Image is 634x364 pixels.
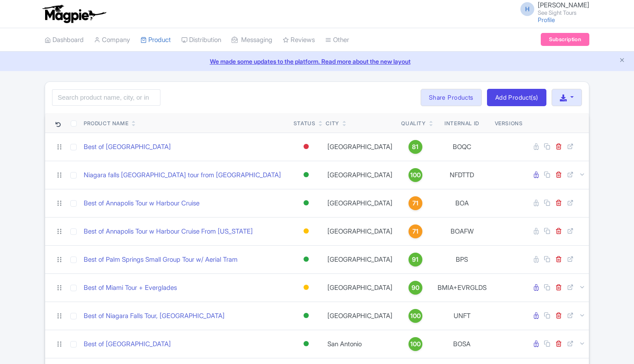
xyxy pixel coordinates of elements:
span: 100 [410,170,421,180]
a: Best of Miami Tour + Everglades [84,283,177,293]
a: 81 [401,140,429,154]
div: Active [302,253,310,266]
div: Active [302,309,310,322]
a: 100 [401,309,429,323]
a: Niagara falls [GEOGRAPHIC_DATA] tour from [GEOGRAPHIC_DATA] [84,170,281,180]
span: 100 [410,339,421,349]
a: Product [141,28,171,52]
td: [GEOGRAPHIC_DATA] [322,273,398,302]
div: Building [302,225,310,237]
td: NFDTTD [433,161,491,189]
a: Best of Niagara Falls Tour, [GEOGRAPHIC_DATA] [84,311,225,321]
a: Share Products [421,89,482,106]
td: [GEOGRAPHIC_DATA] [322,302,398,330]
td: [GEOGRAPHIC_DATA] [322,161,398,189]
a: Best of Palm Springs Small Group Tour w/ Aerial Tram [84,255,238,265]
div: Active [302,338,310,350]
span: 81 [412,142,418,152]
a: Reviews [283,28,315,52]
a: 71 [401,224,429,238]
td: [GEOGRAPHIC_DATA] [322,189,398,217]
td: San Antonio [322,330,398,358]
a: 100 [401,337,429,351]
a: Profile [538,16,555,23]
div: City [326,120,339,127]
td: BOA [433,189,491,217]
a: We made some updates to the platform. Read more about the new layout [5,57,629,66]
th: Internal ID [433,113,491,133]
a: 90 [401,281,429,295]
a: Best of [GEOGRAPHIC_DATA] [84,142,171,152]
div: Active [302,197,310,209]
a: Company [94,28,130,52]
button: Close announcement [619,56,625,66]
a: Distribution [181,28,221,52]
div: Quality [401,120,425,127]
span: 100 [410,311,421,321]
div: Inactive [302,140,310,153]
td: BOQC [433,133,491,161]
a: Best of Annapolis Tour w Harbour Cruise From [US_STATE] [84,227,253,237]
td: [GEOGRAPHIC_DATA] [322,245,398,273]
a: 91 [401,253,429,266]
a: H [PERSON_NAME] See Sight Tours [515,2,589,16]
span: 91 [412,255,418,264]
small: See Sight Tours [538,10,589,16]
span: [PERSON_NAME] [538,1,589,9]
span: 71 [412,227,418,236]
a: 71 [401,196,429,210]
input: Search product name, city, or interal id [52,89,160,106]
span: 71 [412,198,418,208]
a: Best of Annapolis Tour w Harbour Cruise [84,198,199,208]
a: Dashboard [45,28,84,52]
img: logo-ab69f6fb50320c5b225c76a69d11143b.png [40,4,108,23]
span: H [520,2,534,16]
a: 100 [401,168,429,182]
td: BMIA+EVRGLDS [433,273,491,302]
td: BOAFW [433,217,491,245]
div: Status [294,120,316,127]
a: Add Product(s) [487,89,546,106]
td: BOSA [433,330,491,358]
a: Best of [GEOGRAPHIC_DATA] [84,339,171,349]
td: [GEOGRAPHIC_DATA] [322,133,398,161]
div: Product Name [84,120,128,127]
a: Other [325,28,349,52]
span: 90 [412,283,419,292]
a: Messaging [232,28,272,52]
td: BPS [433,245,491,273]
div: Active [302,169,310,181]
div: Building [302,281,310,294]
td: UNFT [433,302,491,330]
th: Versions [491,113,526,133]
a: Subscription [541,33,589,46]
td: [GEOGRAPHIC_DATA] [322,217,398,245]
